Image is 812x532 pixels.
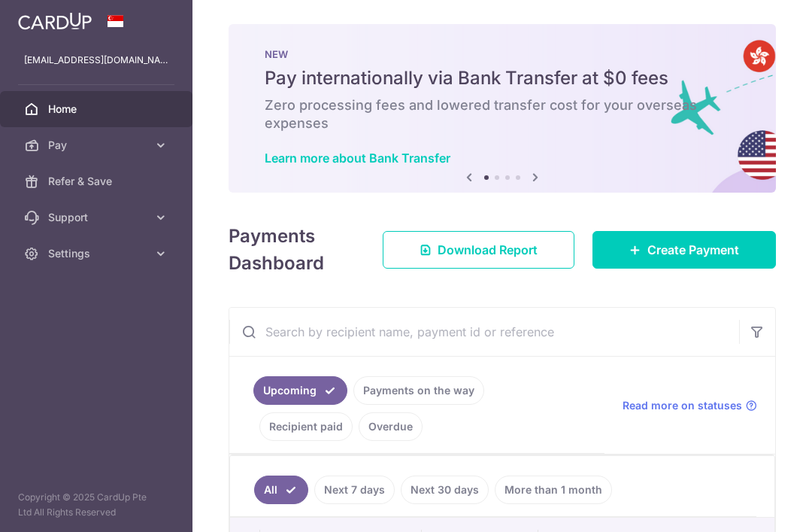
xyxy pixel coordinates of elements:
p: [EMAIL_ADDRESS][DOMAIN_NAME] [24,53,168,68]
input: Search by recipient name, payment id or reference [229,308,739,356]
a: Download Report [383,231,574,269]
span: Download Report [438,241,538,259]
a: All [254,476,308,504]
a: Read more on statuses [623,398,757,413]
span: Create Payment [647,241,739,259]
h6: Zero processing fees and lowered transfer cost for your overseas expenses [265,96,740,132]
a: Next 7 days [314,476,395,504]
a: Upcoming [253,376,347,405]
a: Recipient paid [259,412,353,441]
a: Overdue [359,412,423,441]
a: Create Payment [592,231,776,269]
h4: Payments Dashboard [229,223,356,277]
a: Next 30 days [401,476,489,504]
a: Payments on the way [353,376,484,405]
span: Home [48,102,147,117]
h5: Pay internationally via Bank Transfer at $0 fees [265,66,740,90]
a: More than 1 month [495,476,612,504]
img: CardUp [18,12,92,30]
span: Pay [48,138,147,153]
p: NEW [265,48,740,60]
img: Bank transfer banner [229,24,776,193]
a: Learn more about Bank Transfer [265,150,450,166]
span: Settings [48,246,147,261]
span: Read more on statuses [623,398,742,413]
iframe: Opens a widget where you can find more information [715,487,797,524]
span: Support [48,210,147,225]
span: Refer & Save [48,174,147,189]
